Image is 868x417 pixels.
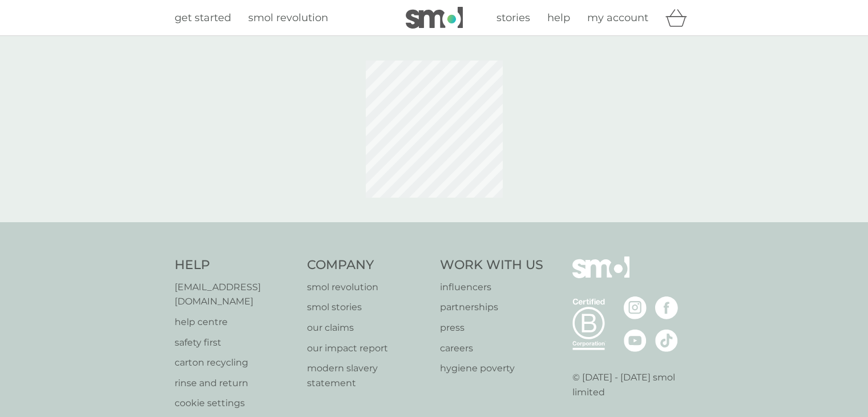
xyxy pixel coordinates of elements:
[572,256,629,295] img: smol
[440,361,543,376] a: hygiene poverty
[547,11,570,24] span: help
[175,256,296,274] h4: Help
[307,256,429,274] h4: Company
[655,296,678,319] img: visit the smol Facebook page
[307,320,429,335] a: our claims
[175,280,296,309] a: [EMAIL_ADDRESS][DOMAIN_NAME]
[440,280,543,295] a: influencers
[307,280,429,295] a: smol revolution
[572,370,694,399] p: © [DATE] - [DATE] smol limited
[175,396,296,411] a: cookie settings
[248,11,328,24] span: smol revolution
[440,320,543,335] a: press
[624,296,647,319] img: visit the smol Instagram page
[175,315,296,330] a: help centre
[175,376,296,391] a: rinse and return
[307,300,429,315] a: smol stories
[496,10,530,26] a: stories
[440,256,543,274] h4: Work With Us
[655,329,678,352] img: visit the smol Tiktok page
[175,10,231,26] a: get started
[307,361,429,390] a: modern slavery statement
[248,10,328,26] a: smol revolution
[547,10,570,26] a: help
[440,341,543,356] a: careers
[665,6,694,29] div: basket
[587,11,648,24] span: my account
[175,335,296,350] a: safety first
[587,10,648,26] a: my account
[175,355,296,370] a: carton recycling
[307,341,429,356] a: our impact report
[406,7,463,29] img: smol
[175,11,231,24] span: get started
[496,11,530,24] span: stories
[440,300,543,315] a: partnerships
[624,329,647,352] img: visit the smol Youtube page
